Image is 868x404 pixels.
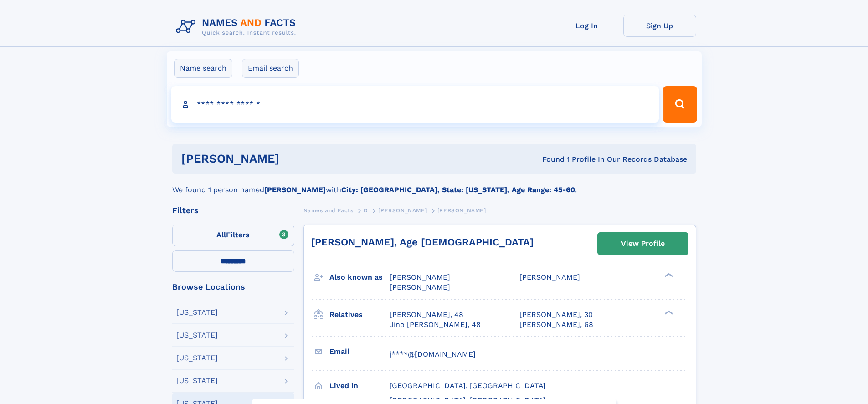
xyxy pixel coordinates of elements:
div: We found 1 person named with . [172,174,696,195]
span: [PERSON_NAME] [519,273,580,281]
div: [US_STATE] [176,309,218,316]
div: ❯ [663,309,673,315]
label: Name search [174,59,232,78]
h3: Relatives [329,307,390,322]
div: Found 1 Profile In Our Records Database [411,154,687,164]
div: [US_STATE] [176,332,218,339]
a: [PERSON_NAME], 30 [519,310,593,320]
button: Search Button [663,86,697,123]
b: City: [GEOGRAPHIC_DATA], State: [US_STATE], Age Range: 45-60 [341,185,575,194]
span: [PERSON_NAME] [378,207,427,214]
div: Filters [172,206,294,215]
span: [PERSON_NAME] [390,273,450,281]
input: search input [171,86,659,123]
h1: [PERSON_NAME] [181,153,411,164]
a: D [364,205,368,216]
span: [PERSON_NAME] [390,283,450,291]
a: Names and Facts [303,205,354,216]
span: [GEOGRAPHIC_DATA], [GEOGRAPHIC_DATA] [390,381,546,390]
span: All [216,230,226,239]
span: [PERSON_NAME] [437,207,486,214]
a: Sign Up [623,15,696,37]
label: Filters [172,225,294,246]
div: [US_STATE] [176,377,218,384]
a: [PERSON_NAME], Age [DEMOGRAPHIC_DATA] [311,236,534,248]
a: View Profile [598,233,688,255]
a: Log In [550,15,623,37]
a: [PERSON_NAME], 48 [390,310,463,320]
span: D [364,207,368,214]
a: Jino [PERSON_NAME], 48 [390,320,481,330]
div: [US_STATE] [176,354,218,362]
div: View Profile [621,233,665,254]
h3: Email [329,344,390,359]
h3: Also known as [329,270,390,285]
h3: Lived in [329,378,390,394]
b: [PERSON_NAME] [264,185,326,194]
div: ❯ [663,272,673,278]
div: Browse Locations [172,283,294,291]
label: Email search [242,59,299,78]
a: [PERSON_NAME] [378,205,427,216]
a: [PERSON_NAME], 68 [519,320,593,330]
img: Logo Names and Facts [172,15,303,39]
